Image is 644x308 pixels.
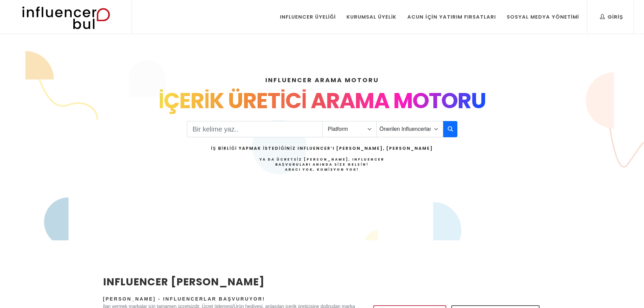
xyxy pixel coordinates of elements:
div: İÇERİK ÜRETİCİ ARAMA MOTORU [103,85,541,117]
div: Sosyal Medya Yönetimi [507,13,579,21]
div: Influencer Üyeliği [280,13,336,21]
h2: INFLUENCER [PERSON_NAME] [103,274,355,289]
div: Kurumsal Üyelik [347,13,397,21]
span: [PERSON_NAME] - Influencerlar Başvuruyor! [103,296,265,302]
h4: INFLUENCER ARAMA MOTORU [103,75,541,85]
div: Acun İçin Yatırım Fırsatları [407,13,496,21]
strong: Aracı Yok, Komisyon Yok! [285,167,359,172]
h4: Ya da Ücretsiz [PERSON_NAME], Influencer Başvuruları Anında Size Gelsin! [211,157,433,172]
div: Giriş [600,13,623,21]
h2: İş Birliği Yapmak İstediğiniz Influencer’ı [PERSON_NAME], [PERSON_NAME] [211,145,433,151]
input: Search [187,121,323,137]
